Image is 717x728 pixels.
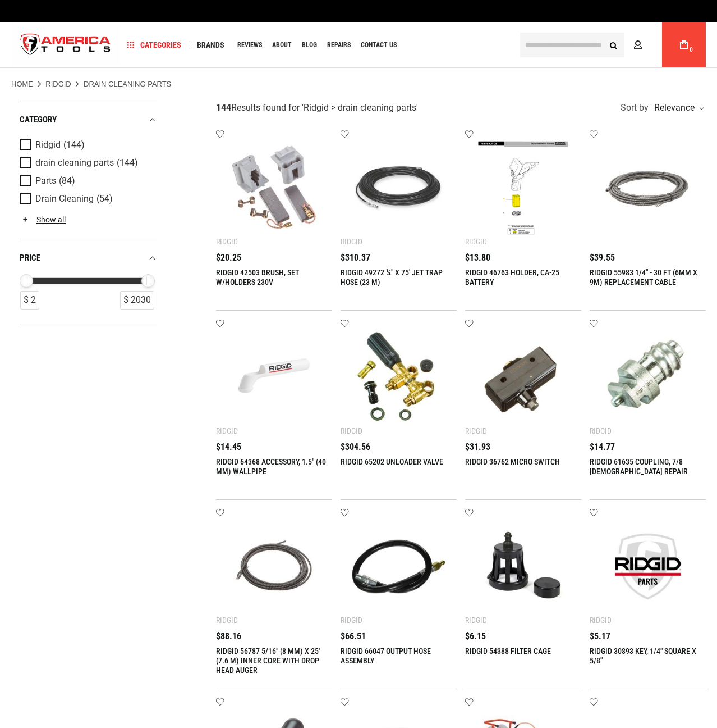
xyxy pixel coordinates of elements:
span: $304.56 [341,443,370,452]
span: (54) [96,194,113,204]
img: RIDGID 36762 MICRO SWITCH [476,330,570,424]
span: 0 [690,47,693,53]
div: category [20,112,157,128]
a: RIDGID 65202 UNLOADER VALVE [341,457,443,466]
span: $5.17 [590,632,610,641]
span: Contact Us [361,42,397,48]
div: Ridgid [216,237,238,246]
span: Blog [302,42,317,48]
span: Drain Cleaning [35,194,94,204]
span: $14.77 [590,443,615,452]
a: Home [11,79,33,89]
a: drain cleaning parts (144) [20,157,154,169]
span: Sort by [621,103,649,112]
img: RIDGID 42503 BRUSH, SET W/HOLDERS 230V [227,141,321,235]
img: RIDGID 49272 ¼ [352,141,445,235]
img: RIDGID 66047 OUTPUT HOSE ASSEMBLY [352,520,445,613]
a: RIDGID 49272 ¼" X 75' JET TRAP HOSE (23 M) [341,268,443,286]
a: RIDGID 66047 OUTPUT HOSE ASSEMBLY [341,647,431,665]
img: RIDGID 56787 5/16 [227,520,321,613]
a: Drain Cleaning (54) [20,193,154,205]
span: drain cleaning parts [35,158,114,168]
a: RIDGID 46763 HOLDER, CA-25 BATTERY [465,268,559,286]
a: Show all [20,215,66,224]
span: Parts [35,176,56,186]
span: $14.45 [216,443,241,452]
a: Parts (84) [20,175,154,187]
div: Results found for ' ' [216,102,418,114]
span: (84) [59,176,75,186]
img: RIDGID 55983 1/4 [601,141,695,235]
div: Ridgid [465,237,487,246]
span: $310.37 [341,253,370,262]
div: Ridgid [590,426,612,435]
strong: 144 [216,102,231,113]
a: Ridgid [45,79,71,89]
img: RIDGID 30893 KEY, 1/4 [601,520,695,613]
div: $ 2 [20,291,39,310]
img: RIDGID 61635 COUPLING, 7/8 MALE REPAIR [601,330,695,424]
div: $ 2030 [120,291,154,310]
span: Categories [127,41,181,49]
img: RIDGID 54388 FILTER CAGE [476,520,570,613]
div: price [20,251,157,266]
span: Brands [197,41,224,49]
img: RIDGID 64368 ACCESSORY, 1.5 [227,330,321,424]
div: Product Filters [20,101,157,324]
a: RIDGID 55983 1/4" - 30 FT (6MM X 9M) REPLACEMENT CABLE [590,268,697,286]
a: 0 [673,22,695,67]
a: RIDGID 54388 FILTER CAGE [465,647,551,656]
span: About [272,42,292,48]
span: $88.16 [216,632,241,641]
div: Ridgid [465,616,487,625]
div: Ridgid [216,616,238,625]
a: Contact Us [356,38,402,53]
a: Brands [192,38,229,53]
span: Ridgid > drain cleaning parts [304,102,416,113]
span: $39.55 [590,253,615,262]
div: Ridgid [590,616,612,625]
a: Reviews [232,38,267,53]
a: About [267,38,297,53]
div: Ridgid [341,426,362,435]
a: Repairs [322,38,356,53]
a: RIDGID 36762 MICRO SWITCH [465,457,560,466]
strong: drain cleaning parts [84,80,171,88]
span: (144) [117,158,138,168]
img: America Tools [11,24,120,66]
span: $6.15 [465,632,486,641]
img: RIDGID 65202 UNLOADER VALVE [352,330,445,424]
a: Categories [122,38,186,53]
span: $31.93 [465,443,490,452]
span: Repairs [327,42,351,48]
a: RIDGID 30893 KEY, 1/4" SQUARE X 5/8" [590,647,696,665]
span: Ridgid [35,140,61,150]
button: Search [603,34,624,56]
a: Blog [297,38,322,53]
span: $20.25 [216,253,241,262]
a: RIDGID 64368 ACCESSORY, 1.5" (40 MM) WALLPIPE [216,457,326,476]
a: Ridgid (144) [20,139,154,151]
span: (144) [63,140,85,150]
a: store logo [11,24,120,66]
div: Ridgid [341,616,362,625]
a: RIDGID 61635 COUPLING, 7/8 [DEMOGRAPHIC_DATA] REPAIR [590,457,688,476]
div: Ridgid [216,426,238,435]
div: Ridgid [465,426,487,435]
div: Relevance [651,103,703,112]
img: RIDGID 46763 HOLDER, CA-25 BATTERY [476,141,570,235]
span: $13.80 [465,253,490,262]
a: RIDGID 42503 BRUSH, SET W/HOLDERS 230V [216,268,299,286]
a: RIDGID 56787 5/16" (8 MM) X 25' (7.6 M) INNER CORE WITH DROP HEAD AUGER [216,647,320,675]
div: Ridgid [341,237,362,246]
span: $66.51 [341,632,366,641]
span: Reviews [237,42,262,48]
